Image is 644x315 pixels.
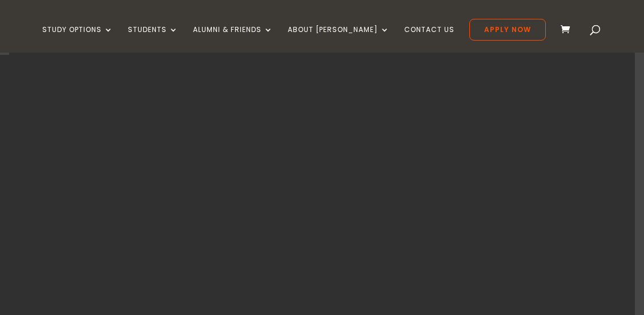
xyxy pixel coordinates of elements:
a: Students [128,26,178,53]
a: Apply Now [469,19,546,41]
a: About [PERSON_NAME] [288,26,389,53]
a: Alumni & Friends [193,26,273,53]
a: Contact Us [404,26,454,53]
a: Study Options [42,26,113,53]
